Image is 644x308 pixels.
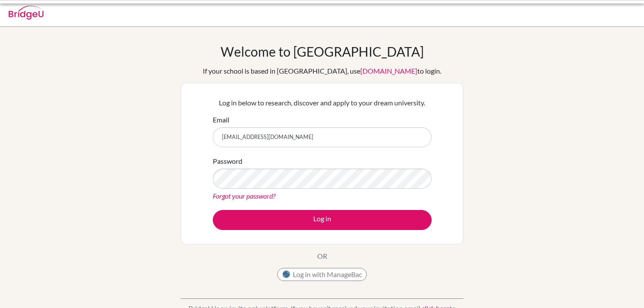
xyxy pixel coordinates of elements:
[9,6,44,20] img: Bridge-U
[360,67,417,75] a: [DOMAIN_NAME]
[213,192,275,200] a: Forgot your password?
[221,44,424,59] h1: Welcome to [GEOGRAPHIC_DATA]
[317,251,327,261] p: OR
[203,66,441,76] div: If your school is based in [GEOGRAPHIC_DATA], use to login.
[213,115,229,125] label: Email
[213,98,432,108] p: Log in below to research, discover and apply to your dream university.
[213,156,242,166] label: Password
[213,210,432,230] button: Log in
[277,268,367,281] button: Log in with ManageBac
